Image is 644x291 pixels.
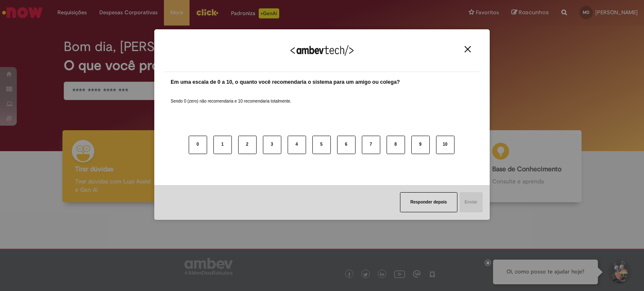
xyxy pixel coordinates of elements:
button: 1 [213,136,232,154]
button: 10 [436,136,454,154]
button: 7 [362,136,380,154]
button: 0 [189,136,207,154]
button: Close [462,46,473,53]
button: 8 [387,136,405,154]
button: Responder depois [400,192,457,212]
button: 3 [263,136,281,154]
button: 2 [238,136,257,154]
label: Sendo 0 (zero) não recomendaria e 10 recomendaria totalmente. [171,88,291,104]
button: 5 [312,136,331,154]
label: Em uma escala de 0 a 10, o quanto você recomendaria o sistema para um amigo ou colega? [171,78,400,86]
button: 4 [288,136,306,154]
img: Logo Ambevtech [291,45,353,56]
img: Close [465,46,471,52]
button: 9 [411,136,430,154]
button: 6 [337,136,356,154]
